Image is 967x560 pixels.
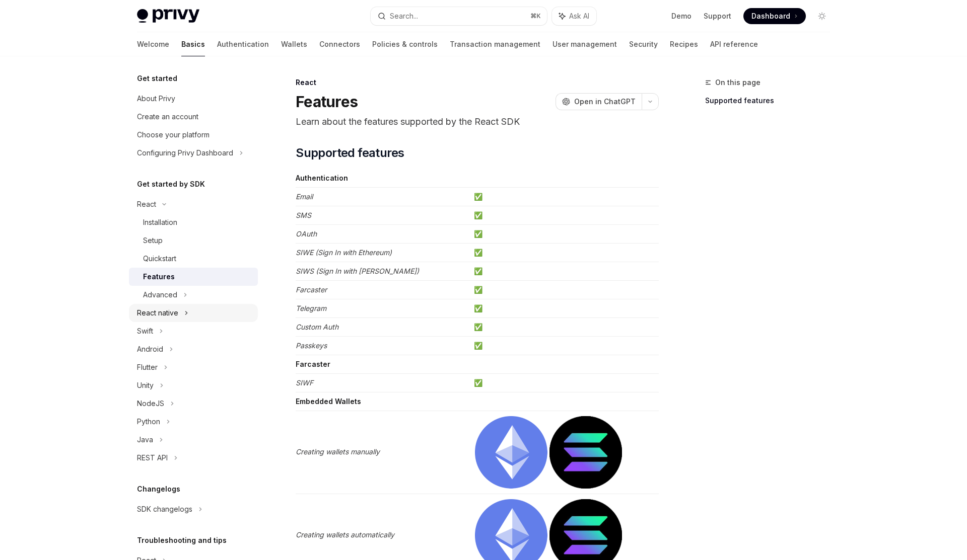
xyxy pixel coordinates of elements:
p: Learn about the features supported by the React SDK [296,115,659,129]
em: Passkeys [296,341,327,350]
div: Advanced [143,289,177,301]
a: Setup [129,231,258,250]
h5: Troubleshooting and tips [137,534,227,546]
div: Android [137,343,163,355]
em: SIWE (Sign In with Ethereum) [296,248,392,257]
strong: Embedded Wallets [296,397,361,406]
td: ✅ [470,225,659,244]
a: Demo [671,11,692,21]
em: Custom Auth [296,323,338,331]
strong: Farcaster [296,360,330,368]
em: Creating wallets automatically [296,530,394,539]
div: Quickstart [143,253,176,265]
a: Choose your platform [129,126,258,144]
img: light logo [137,9,199,23]
em: Telegram [296,304,326,312]
a: Quickstart [129,250,258,268]
div: Choose your platform [137,129,210,141]
div: Java [137,434,153,446]
em: Creating wallets manually [296,447,380,456]
span: ⌘ K [530,12,541,20]
h5: Get started by SDK [137,178,205,190]
td: ✅ [470,337,659,355]
a: Features [129,268,258,286]
span: Dashboard [751,11,790,21]
div: Features [143,271,175,283]
td: ✅ [470,262,659,281]
div: SDK changelogs [137,503,192,515]
div: React native [137,307,178,319]
a: Basics [181,32,205,56]
div: Search... [390,10,418,22]
div: Installation [143,216,177,228]
a: Welcome [137,32,169,56]
a: Connectors [319,32,360,56]
a: Supported features [705,93,838,109]
a: Policies & controls [372,32,438,56]
div: Flutter [137,361,158,373]
span: Ask AI [569,11,589,21]
button: Open in ChatGPT [556,93,642,110]
a: User management [552,32,617,56]
td: ✅ [470,374,659,392]
button: Toggle dark mode [814,8,830,24]
div: Swift [137,325,153,337]
em: Farcaster [296,285,327,294]
img: solana.png [549,416,622,489]
em: SIWS (Sign In with [PERSON_NAME]) [296,267,419,275]
button: Ask AI [552,7,596,25]
a: Installation [129,213,258,231]
div: NodeJS [137,397,164,410]
a: Support [704,11,731,21]
a: Wallets [281,32,307,56]
a: Transaction management [450,32,540,56]
a: API reference [710,32,758,56]
em: SMS [296,211,311,219]
span: Supported features [296,145,404,161]
div: About Privy [137,93,175,105]
em: OAuth [296,229,317,238]
div: React [137,198,156,210]
td: ✅ [470,281,659,299]
span: Open in ChatGPT [574,97,636,107]
div: Python [137,416,160,428]
a: About Privy [129,90,258,108]
td: ✅ [470,244,659,262]
div: Create an account [137,111,198,123]
td: ✅ [470,206,659,225]
div: Configuring Privy Dashboard [137,147,233,159]
a: Security [629,32,658,56]
em: Email [296,192,313,201]
em: SIWF [296,378,313,387]
a: Recipes [670,32,698,56]
div: React [296,77,659,88]
span: On this page [715,76,761,89]
a: Authentication [217,32,269,56]
button: Search...⌘K [371,7,547,25]
h1: Features [296,93,358,111]
strong: Authentication [296,174,348,182]
td: ✅ [470,318,659,337]
h5: Changelogs [137,483,180,495]
img: ethereum.png [475,416,547,489]
td: ✅ [470,188,659,206]
div: Setup [143,234,163,247]
div: Unity [137,379,154,391]
a: Dashboard [743,8,806,24]
td: ✅ [470,299,659,318]
a: Create an account [129,108,258,126]
h5: Get started [137,72,177,85]
div: REST API [137,452,168,464]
